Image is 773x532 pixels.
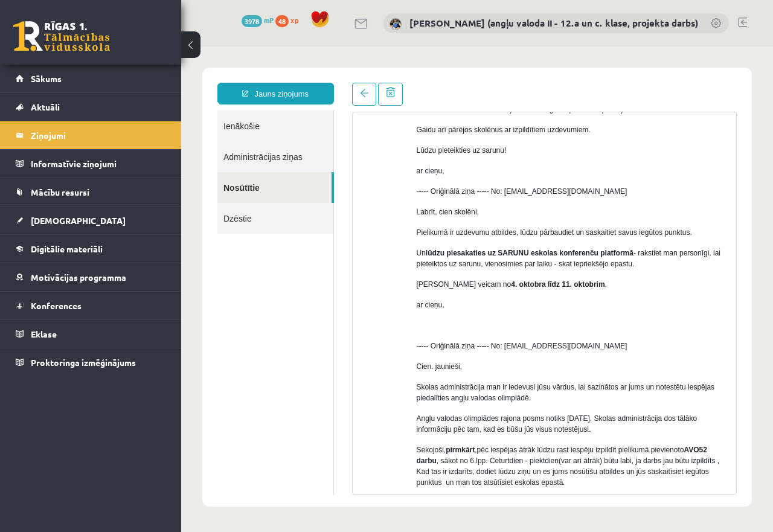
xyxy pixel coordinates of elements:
[16,292,166,319] a: Konferences
[31,243,103,254] span: Digitālie materiāli
[242,15,274,25] a: 3978 mP
[242,15,262,27] span: 3978
[31,187,89,197] span: Mācību resursi
[13,21,110,51] a: Rīgas 1. Tālmācības vidusskola
[236,232,547,243] p: [PERSON_NAME] veicam no .
[236,367,547,388] p: Angļu valodas olimpiādes rajona posms notiks [DATE]. Skolas administrācija dos tālāko informāciju...
[31,215,126,226] span: [DEMOGRAPHIC_DATA]
[31,272,126,283] span: Motivācijas programma
[236,294,547,305] p: ----- Oriģinālā ziņa ----- No: [EMAIL_ADDRESS][DOMAIN_NAME]
[16,65,166,92] a: Sākums
[31,328,57,339] span: Eklase
[275,15,289,27] span: 48
[16,348,166,376] a: Proktoringa izmēģinājums
[16,150,166,178] a: Informatīvie ziņojumi
[31,73,62,84] span: Sākums
[181,46,773,529] iframe: To enrich screen reader interactions, please activate Accessibility in Grammarly extension settings
[265,399,293,408] strong: pirmkārt
[31,357,136,368] span: Proktoringa izmēģinājums
[236,201,547,223] p: Un - rakstiet man personīgi, lai pieteiktos uz sarunu, vienosimies par laiku - skat iepriekšējo e...
[236,398,547,441] p: Sekojoši, ,pēc iespējas ātrāk lūdzu rast iespēju izpildīt pielikumā pievienoto , sākot no 6.lpp. ...
[236,119,547,130] p: ar cieņu,
[16,93,166,121] a: Aktuāli
[236,139,547,150] p: ----- Oriģinālā ziņa ----- No: [EMAIL_ADDRESS][DOMAIN_NAME]
[16,121,166,149] a: Ziņojumi
[390,18,402,30] img: Katrīne Laizāne (angļu valoda II - 12.a un c. klase, projekta darbs)
[236,315,547,325] p: Cien. jaunieši,
[16,178,166,206] a: Mācību resursi
[16,263,166,291] a: Motivācijas programma
[31,150,166,178] legend: Informatīvie ziņojumi
[236,78,547,89] p: Gaidu arī pārējos skolēnus ar izpildītiem uzdevumiem.
[236,181,547,191] p: Pielikumā ir uzdevumu atbildes, lūdzu pārbaudiet un saskaitiet savus iegūtos punktus.
[264,15,274,25] span: mP
[330,234,423,242] strong: 4. oktobra līdz 11. oktobrim
[16,320,166,348] a: Eklase
[245,202,452,211] strong: lūdzu piesakaties uz SARUNU eskolas konferenču platformā
[31,121,166,149] legend: Ziņojumi
[236,253,547,264] p: ar cieņu,
[409,17,698,29] a: [PERSON_NAME] (angļu valoda II - 12.a un c. klase, projekta darbs)
[236,335,547,357] p: Skolas administrācija man ir iedevusi jūsu vārdus, lai sazinātos ar jums un notestētu iespējas pi...
[275,15,304,25] a: 48 xp
[31,101,60,112] span: Aktuāli
[16,235,166,263] a: Digitālie materiāli
[290,15,298,25] span: xp
[236,98,547,109] p: Lūdzu pieteikties uz sarunu!
[31,300,82,311] span: Konferences
[236,399,526,418] strong: AVO52 darbu
[236,160,547,171] p: Labrīt, cien skolēni,
[16,207,166,234] a: [DEMOGRAPHIC_DATA]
